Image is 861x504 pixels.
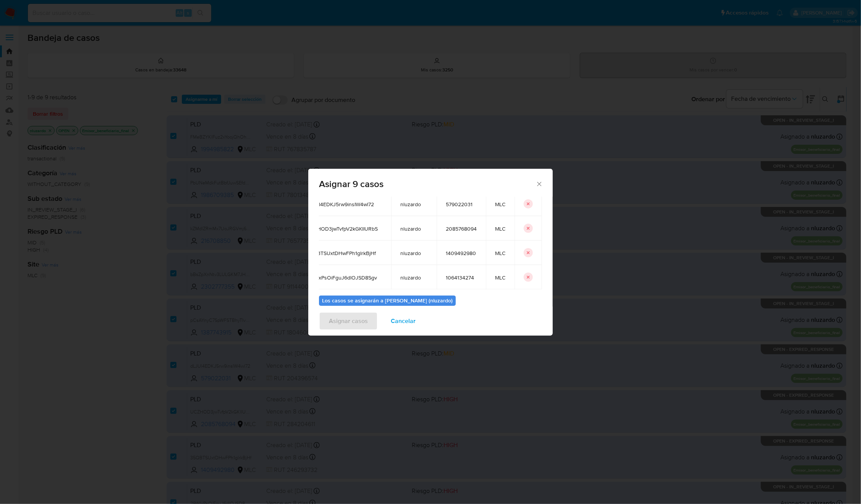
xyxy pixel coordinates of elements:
span: dLJUl4EDKJ5rw9insIW4wl72 [307,201,382,208]
button: Cancelar [381,312,426,330]
span: 2085768094 [446,225,477,232]
span: nluzardo [400,274,427,281]
b: Los casos se asignarán a [PERSON_NAME] (nluzardo) [322,297,453,304]
span: nluzardo [400,250,427,257]
span: 579022031 [446,201,477,208]
span: 1064134274 [446,274,477,281]
div: assign-modal [308,169,553,336]
span: 1409492980 [446,250,477,257]
button: icon-button [524,199,533,208]
span: 35QBTSUxtDHwFPh1glrkBjHf [307,250,382,257]
span: MLC [495,225,505,232]
button: icon-button [524,248,533,257]
span: MLC [495,250,505,257]
span: nluzardo [400,225,427,232]
span: Cancelar [391,313,416,330]
span: 29WlxPsOiFguJ6dlOJSD8Sgv [307,274,382,281]
span: nluzardo [400,201,427,208]
button: icon-button [524,224,533,233]
span: UCZHOD3jwTvfpV2kGKlIURbS [307,225,382,232]
button: icon-button [524,273,533,282]
span: MLC [495,274,505,281]
button: Cerrar ventana [536,180,542,187]
span: MLC [495,201,505,208]
span: Asignar 9 casos [319,179,536,189]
